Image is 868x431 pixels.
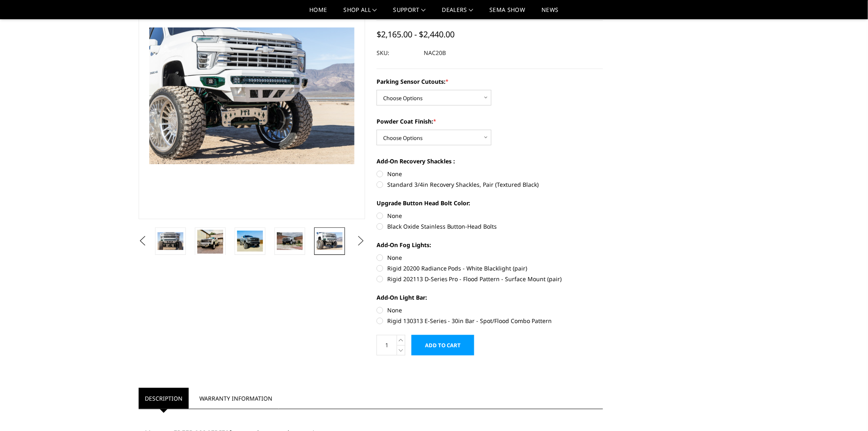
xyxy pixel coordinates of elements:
[197,230,223,254] img: 2020-2023 Chevrolet 2500-3500 - Freedom Series - Base Front Bumper (non-winch)
[377,264,603,273] label: Rigid 20200 Radiance Pods - White Blacklight (pair)
[137,235,149,247] button: Previous
[377,211,603,220] label: None
[541,7,558,19] a: News
[377,293,603,302] label: Add-On Light Bar:
[377,306,603,314] label: None
[377,253,603,262] label: None
[309,7,327,19] a: Home
[237,231,263,252] img: 2020-2023 Chevrolet 2500-3500 - Freedom Series - Base Front Bumper (non-winch)
[377,77,603,86] label: Parking Sensor Cutouts:
[377,170,603,178] label: None
[277,232,303,250] img: 2020-2023 Chevrolet 2500-3500 - Freedom Series - Base Front Bumper (non-winch)
[193,388,279,409] a: Warranty Information
[442,7,473,19] a: Dealers
[377,157,603,165] label: Add-On Recovery Shackles :
[377,222,603,231] label: Black Oxide Stainless Button-Head Bolts
[355,235,367,247] button: Next
[377,29,455,40] span: $2,165.00 - $2,440.00
[393,7,426,19] a: Support
[377,117,603,126] label: Powder Coat Finish:
[377,275,603,283] label: Rigid 202113 D-Series Pro - Flood Pattern - Surface Mount (pair)
[377,199,603,207] label: Upgrade Button Head Bolt Color:
[489,7,525,19] a: SEMA Show
[139,388,189,409] a: Description
[424,46,446,60] dd: NAC20B
[377,316,603,325] label: Rigid 130313 E-Series - 30in Bar - Spot/Flood Combo Pattern
[344,7,377,19] a: shop all
[377,180,603,189] label: Standard 3/4in Recovery Shackles, Pair (Textured Black)
[377,241,603,249] label: Add-On Fog Lights:
[377,46,418,60] dt: SKU:
[158,232,183,250] img: 2020-2023 Chevrolet 2500-3500 - Freedom Series - Base Front Bumper (non-winch)
[411,335,474,355] input: Add to Cart
[317,232,343,250] img: 2020-2023 Chevrolet 2500-3500 - Freedom Series - Base Front Bumper (non-winch)
[827,392,868,431] iframe: Chat Widget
